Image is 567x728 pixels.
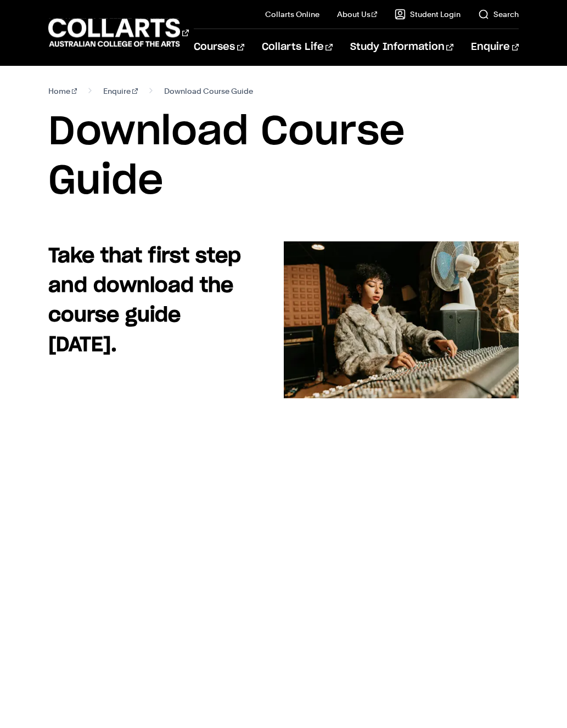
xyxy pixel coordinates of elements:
a: Courses [194,29,244,65]
a: Search [478,9,519,20]
a: Study Information [350,29,453,65]
h1: Download Course Guide [48,108,519,206]
a: Collarts Online [265,9,319,20]
a: Home [48,83,77,99]
a: About Us [337,9,378,20]
a: Enquire [103,83,138,99]
a: Collarts Life [262,29,333,65]
div: Go to homepage [48,17,167,48]
a: Student Login [395,9,461,20]
strong: Take that first step and download the course guide [DATE]. [48,246,241,355]
span: Download Course Guide [164,83,253,99]
a: Enquire [471,29,519,65]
